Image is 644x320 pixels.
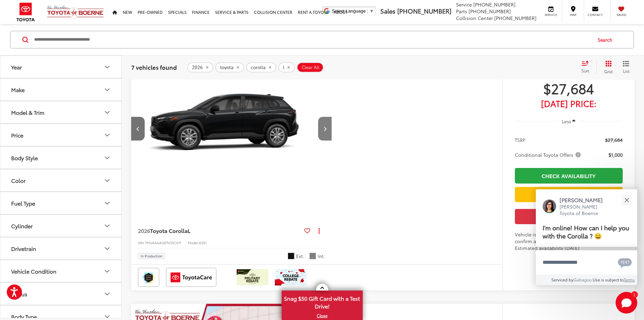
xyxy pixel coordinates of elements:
[456,8,467,15] span: Parts
[332,8,366,14] span: Select Language
[559,196,610,204] p: [PERSON_NAME]
[103,86,111,94] div: Make
[318,228,320,233] span: dropdown dots
[11,222,33,229] div: Cylinder
[456,15,493,21] span: Collision Center
[0,215,122,237] button: CylinderCylinder
[103,154,111,162] div: Body Style
[0,56,122,78] button: YearYear
[573,277,593,282] a: Gubagoo.
[138,227,150,234] span: 2026
[103,176,111,185] div: Color
[187,62,213,72] button: remove 2026
[11,177,26,184] div: Color
[588,13,603,17] span: Contact
[616,255,634,270] button: Chat with SMS
[0,101,122,123] button: Model & TrimModel & Trim
[11,200,35,206] div: Fuel Type
[138,227,302,234] a: 2026Toyota CorollaL
[367,8,368,14] span: ​
[296,253,304,259] span: Ext.
[0,124,122,146] button: PricePrice
[515,100,623,107] span: [DATE] Price:
[369,8,374,14] span: ▼
[302,64,319,70] span: Clear All
[188,227,190,234] span: L
[103,244,111,253] div: Drivetrain
[473,1,516,8] span: [PHONE_NUMBER]
[543,13,558,17] span: Service
[515,209,623,224] button: Get Price Now
[614,13,629,17] span: Saved
[11,109,44,115] div: Model & Trim
[596,60,618,74] button: Grid View
[515,168,623,183] a: Check Availability
[536,189,637,285] div: Close[PERSON_NAME][PERSON_NAME] Toyota of BoerneI'm online! How can I help you with the Corolla ?...
[167,269,215,285] img: ToyotaCare Vic Vaughan Toyota of Boerne Boerne TX
[634,293,635,296] span: 1
[188,240,199,245] span: Model:
[282,291,362,312] span: Snag $50 Gift Card with a Test Drive!
[192,64,203,70] span: 2026
[251,64,266,70] span: corolla
[275,269,307,285] img: /static/brand-toyota/National_Assets/toyota-college-grad.jpeg?height=48
[139,269,158,285] img: Toyota Safety Sense Vic Vaughan Toyota of Boerne Boerne TX
[103,222,111,230] div: Cylinder
[618,257,632,268] svg: Text
[130,53,332,204] a: 2026 Toyota Corolla Cross L FWD2026 Toyota Corolla Cross L FWD2026 Toyota Corolla Cross L FWD2026...
[618,60,635,74] button: List View
[332,8,374,14] a: Select Language​
[278,62,295,72] button: remove l
[11,154,38,161] div: Body Style
[215,62,244,72] button: remove toyota
[578,60,596,74] button: Select sort value
[604,68,613,74] span: Grid
[11,268,56,274] div: Vehicle Condition
[515,151,583,158] button: Conditional Toyota Offers
[0,169,122,191] button: ColorColor
[624,277,635,282] a: Terms
[246,62,276,72] button: remove corolla
[11,64,22,70] div: Year
[0,192,122,214] button: Fuel TypeFuel Type
[130,53,332,204] div: 2026 Toyota Corolla L 2
[515,231,623,251] div: Vehicle is in build phase. Contact dealer to confirm availability. Estimated availability [DATE]
[309,253,316,259] span: Light Gray Fabric
[536,250,637,275] textarea: Type your message
[609,151,623,158] span: $1,000
[103,108,111,116] div: Model & Trim
[380,6,396,15] span: Sales
[515,136,527,143] span: TSRP:
[11,245,36,252] div: Drivetrain
[237,269,268,285] img: /static/brand-toyota/National_Assets/toyota-military-rebate.jpeg?height=48
[297,62,324,72] button: Clear All
[130,53,332,205] img: 2026 Toyota Corolla Cross L FWD
[456,1,472,8] span: Service
[283,64,284,70] span: l
[605,136,623,143] span: $27,684
[220,64,234,70] span: toyota
[562,118,571,124] span: Less
[47,5,104,19] img: Vic Vaughan Toyota of Boerne
[616,292,637,314] button: Toggle Chat Window
[494,15,536,21] span: [PHONE_NUMBER]
[397,6,451,15] span: [PHONE_NUMBER]
[515,80,623,97] span: $27,684
[0,79,122,101] button: MakeMake
[593,277,624,282] span: Use is subject to
[131,63,177,71] span: 7 vehicles found
[623,68,629,73] span: List
[318,253,325,259] span: Int.
[543,223,629,240] span: I'm online! How can I help you with the Corolla ? 😀
[515,187,623,202] a: Value Your Trade
[551,277,573,282] span: Serviced by
[145,240,181,245] span: 7MUAAAAG0TV35C011
[288,253,294,259] span: Jet Black
[619,193,634,207] button: Close
[0,237,122,259] button: DrivetrainDrivetrain
[11,132,23,138] div: Price
[469,8,511,15] span: [PHONE_NUMBER]
[616,292,637,314] svg: Start Chat
[103,63,111,71] div: Year
[0,260,122,282] button: Vehicle ConditionVehicle Condition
